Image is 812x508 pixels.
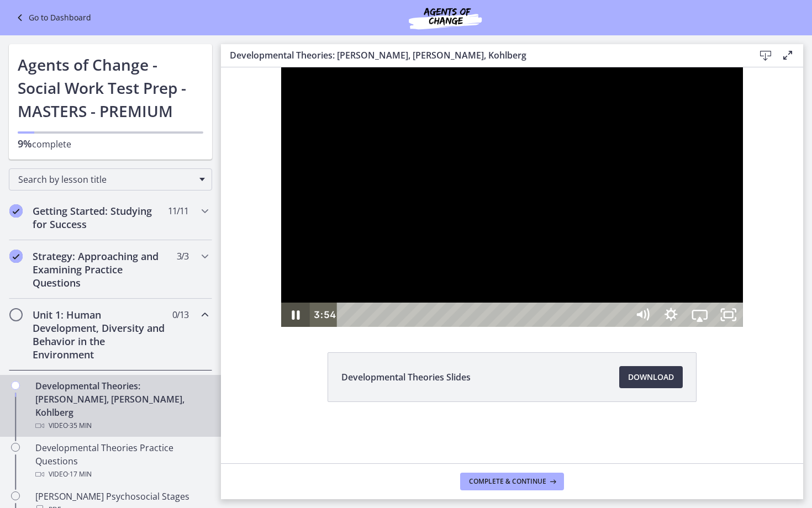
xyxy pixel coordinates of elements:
h2: Getting Started: Studying for Success [33,204,167,231]
div: Search by lesson title [9,168,212,190]
h2: Unit 1: Human Development, Diversity and Behavior in the Environment [33,308,167,361]
a: Go to Dashboard [13,11,91,24]
div: Developmental Theories Practice Questions [35,441,208,481]
img: Agents of Change [379,4,512,31]
a: Download [619,366,683,388]
span: · 17 min [68,468,92,481]
button: Unfullscreen [493,235,522,260]
span: Complete & continue [469,477,546,486]
span: 3 / 3 [177,250,188,263]
iframe: Video Lesson [221,67,803,327]
span: Download [628,371,674,384]
button: Mute [407,235,436,260]
div: Video [35,468,208,481]
i: Completed [9,204,23,218]
span: 0 / 13 [172,308,188,321]
button: Complete & continue [460,473,564,490]
h3: Developmental Theories: [PERSON_NAME], [PERSON_NAME], Kohlberg [230,49,737,62]
button: Airplay [465,235,493,260]
span: · 35 min [68,419,92,432]
span: Developmental Theories Slides [341,371,471,384]
div: Developmental Theories: [PERSON_NAME], [PERSON_NAME], Kohlberg [35,379,208,432]
h1: Agents of Change - Social Work Test Prep - MASTERS - PREMIUM [18,53,203,123]
span: 9% [18,137,32,150]
span: Search by lesson title [18,173,194,186]
h2: Strategy: Approaching and Examining Practice Questions [33,250,167,289]
p: complete [18,137,203,151]
span: 11 / 11 [168,204,188,218]
div: Video [35,419,208,432]
button: Show settings menu [436,235,465,260]
i: Completed [9,250,23,263]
